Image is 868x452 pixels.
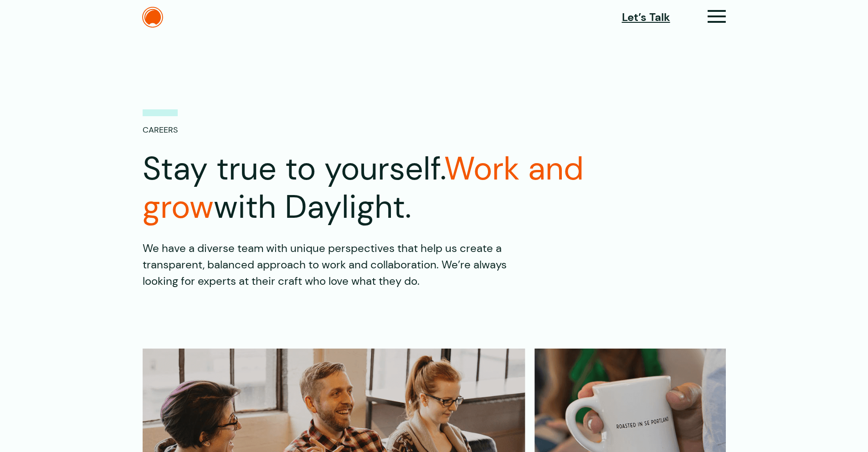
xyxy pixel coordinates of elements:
a: Let’s Talk [622,9,670,26]
span: Work and grow [143,148,584,228]
p: Careers [143,109,178,136]
p: We have a diverse team with unique perspectives that help us create a transparent, balanced appro... [143,240,543,289]
h1: Stay true to yourself. with Daylight. [143,150,662,226]
img: The Daylight Studio Logo [142,7,163,28]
